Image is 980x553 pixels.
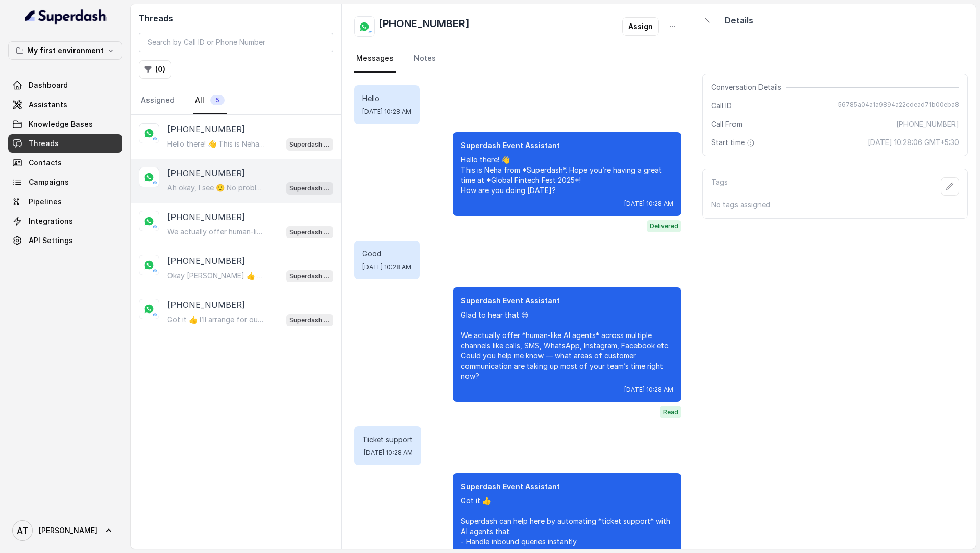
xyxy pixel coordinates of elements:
[8,154,122,172] a: Contacts
[167,227,265,237] p: We actually offer human-like AI agents across multiple channels like calls, SMS, WhatsApp, Instag...
[8,95,122,114] a: Assistants
[29,197,62,207] span: Pipelines
[139,60,171,79] button: (0)
[167,299,245,311] p: [PHONE_NUMBER]
[8,231,122,250] a: API Settings
[461,155,673,196] p: Hello there! 👋 This is Neha from *Superdash*. Hope you’re having a great time at *Global Fintech ...
[29,158,62,168] span: Contacts
[364,449,413,457] span: [DATE] 10:28 AM
[622,17,659,36] button: Assign
[29,119,93,129] span: Knowledge Bases
[624,200,673,208] span: [DATE] 10:28 AM
[711,101,732,111] span: Call ID
[624,386,673,394] span: [DATE] 10:28 AM
[8,173,122,191] a: Campaigns
[711,82,786,92] span: Conversation Details
[362,249,411,259] p: Good
[289,139,330,150] p: Superdash Event Assistant
[139,12,333,25] h2: Threads
[461,140,673,151] p: Superdash Event Assistant
[8,76,122,94] a: Dashboard
[354,45,396,73] a: Messages
[8,516,122,545] a: [PERSON_NAME]
[647,220,681,232] span: Delivered
[167,211,245,223] p: [PHONE_NUMBER]
[210,95,225,105] span: 5
[24,8,107,25] img: light.svg
[461,296,673,306] p: Superdash Event Assistant
[29,100,67,110] span: Assistants
[289,271,330,281] p: Superdash Event Assistant
[167,139,265,149] p: Hello there! 👋 This is Neha from Superdash. Hope you’re having a great time at *Global Fintech Fe...
[362,435,413,445] p: Ticket support
[29,235,73,246] span: API Settings
[725,14,753,27] p: Details
[362,93,411,104] p: Hello
[354,45,681,73] nav: Tabs
[139,87,177,114] a: Assigned
[29,216,73,226] span: Integrations
[461,482,673,492] p: Superdash Event Assistant
[660,406,681,418] span: Read
[289,183,330,194] p: Superdash Event Assistant
[362,108,411,116] span: [DATE] 10:28 AM
[289,227,330,237] p: Superdash Event Assistant
[379,16,470,37] h2: [PHONE_NUMBER]
[461,310,673,381] p: Glad to hear that 😊 We actually offer *human-like AI agents* across multiple channels like calls,...
[711,137,757,148] span: Start time
[167,315,265,325] p: Got it 👍 I’ll arrange for our team to connect with you right away for the demo. Could you please ...
[868,137,959,148] span: [DATE] 10:28:06 GMT+5:30
[27,44,104,57] p: My first environment
[412,45,438,73] a: Notes
[167,183,265,193] p: Ah okay, I see 🙂 No problem at all — happy to share info anytime! If you’re curious, you can alwa...
[896,119,959,129] span: [PHONE_NUMBER]
[139,33,333,52] input: Search by Call ID or Phone Number
[167,123,245,135] p: [PHONE_NUMBER]
[29,138,59,149] span: Threads
[8,193,122,211] a: Pipelines
[167,271,265,281] p: Okay [PERSON_NAME] 👍 Then we’re all set for *[DATE] 3:00 PM*. You’ll get the calendar invite on *...
[139,87,333,114] nav: Tabs
[838,101,959,111] span: 56785a04a1a9894a22cdead71b00eba8
[39,525,97,536] span: [PERSON_NAME]
[167,167,245,179] p: [PHONE_NUMBER]
[8,212,122,230] a: Integrations
[362,263,411,271] span: [DATE] 10:28 AM
[193,87,227,114] a: All5
[29,177,69,187] span: Campaigns
[711,177,728,196] p: Tags
[289,315,330,325] p: Superdash Event Assistant
[711,119,742,129] span: Call From
[17,525,29,536] text: AT
[8,134,122,153] a: Threads
[29,80,68,90] span: Dashboard
[711,200,959,210] p: No tags assigned
[167,255,245,267] p: [PHONE_NUMBER]
[8,41,122,60] button: My first environment
[8,115,122,133] a: Knowledge Bases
